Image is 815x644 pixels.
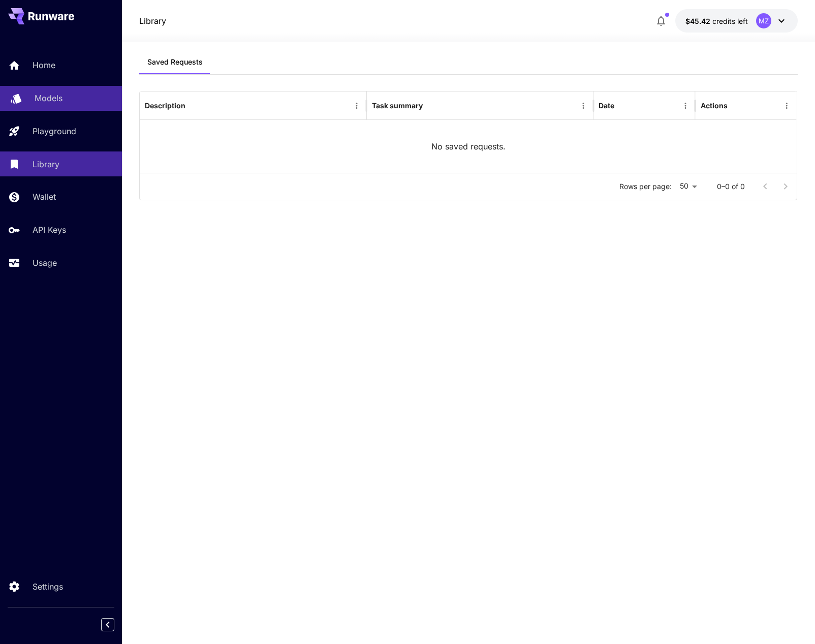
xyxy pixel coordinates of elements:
[685,17,712,25] span: $45.42
[147,57,203,67] span: Saved Requests
[576,99,590,113] button: Menu
[780,99,794,113] button: Menu
[675,9,798,33] button: $45.4245MZ
[33,257,57,269] p: Usage
[678,99,693,113] button: Menu
[33,125,76,137] p: Playground
[33,224,66,236] p: API Keys
[33,59,55,71] p: Home
[701,101,728,110] div: Actions
[186,99,201,113] button: Sort
[615,99,630,113] button: Sort
[685,16,748,26] div: $45.4245
[109,616,122,634] div: Collapse sidebar
[33,158,59,170] p: Library
[712,17,748,25] span: credits left
[756,13,771,28] div: MZ
[139,15,166,27] nav: breadcrumb
[101,618,114,631] button: Collapse sidebar
[145,101,185,110] div: Description
[139,15,166,27] a: Library
[350,99,364,113] button: Menu
[431,140,506,152] p: No saved requests.
[33,191,56,203] p: Wallet
[619,181,672,192] p: Rows per page:
[676,179,701,194] div: 50
[717,181,745,192] p: 0–0 of 0
[33,580,63,593] p: Settings
[424,99,438,113] button: Sort
[599,101,614,110] div: Date
[372,101,423,110] div: Task summary
[35,92,62,104] p: Models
